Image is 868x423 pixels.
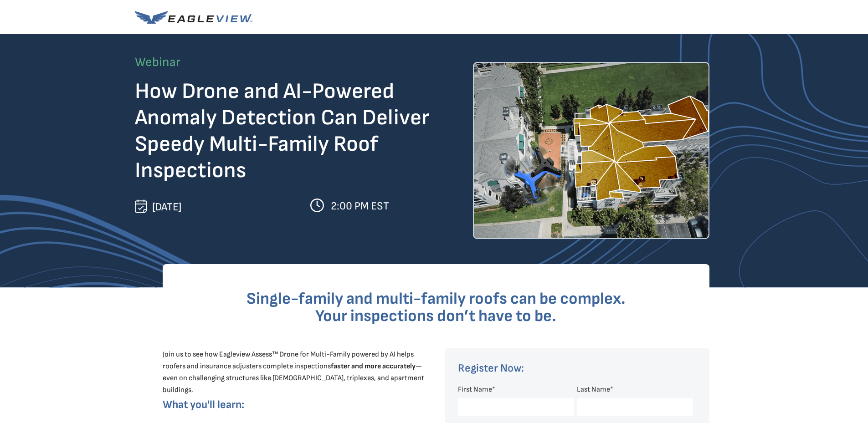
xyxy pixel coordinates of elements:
[152,200,181,214] span: [DATE]
[135,78,429,183] span: How Drone and AI-Powered Anomaly Detection Can Deliver Speedy Multi-Family Roof Inspections
[458,385,492,394] span: First Name
[135,55,180,70] span: Webinar
[331,362,416,371] strong: faster and more accurately
[247,289,626,309] span: Single-family and multi-family roofs can be complex.
[577,385,610,394] span: Last Name
[163,350,424,394] span: Join us to see how Eagleview Assess™ Drone for Multi-Family powered by AI helps roofers and insur...
[163,398,244,411] span: What you'll learn:
[331,199,389,213] span: 2:00 PM EST
[458,362,524,375] span: Register Now:
[473,62,709,239] img: Drone flying over a multi-family home
[315,306,556,326] span: Your inspections don’t have to be.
